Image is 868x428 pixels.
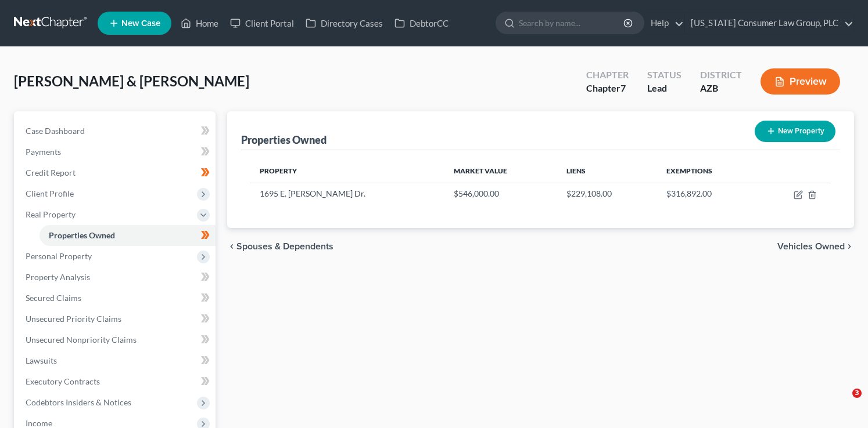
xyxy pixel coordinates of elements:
span: Executory Contracts [26,376,100,386]
th: Exemptions [657,159,758,183]
button: Vehicles Owned chevron_right [777,242,854,251]
td: 1695 E. [PERSON_NAME] Dr. [250,183,445,205]
a: [US_STATE] Consumer Law Group, PLC [685,13,853,34]
a: Case Dashboard [16,121,216,142]
td: $316,892.00 [657,183,758,205]
span: Personal Property [26,251,92,261]
a: DebtorCC [389,13,454,34]
span: Spouses & Dependents [236,242,333,251]
iframe: Intercom live chat [828,389,856,416]
span: Vehicles Owned [777,242,845,251]
span: Case Dashboard [26,126,85,136]
div: AZB [700,82,742,95]
i: chevron_right [845,242,854,251]
span: Unsecured Priority Claims [26,314,121,324]
span: 7 [620,82,626,93]
th: Liens [557,159,657,183]
th: Market Value [444,159,557,183]
a: Credit Report [16,162,216,183]
a: Properties Owned [40,225,216,246]
span: Properties Owned [49,230,115,240]
a: Unsecured Nonpriority Claims [16,329,216,350]
span: Real Property [26,209,76,219]
div: Properties Owned [241,133,327,147]
span: Income [26,418,52,428]
i: chevron_left [227,242,236,251]
a: Help [645,13,684,34]
span: New Case [121,19,160,28]
a: Executory Contracts [16,371,216,392]
div: Chapter [586,68,629,82]
span: Lawsuits [26,356,57,365]
input: Search by name... [519,12,625,34]
a: Unsecured Priority Claims [16,309,216,329]
span: Secured Claims [26,293,81,303]
span: Client Profile [26,188,74,198]
button: Preview [761,68,840,95]
span: [PERSON_NAME] & [PERSON_NAME] [14,72,249,89]
span: Property Analysis [26,272,90,282]
div: District [700,68,742,82]
div: Status [647,68,682,82]
span: 3 [852,389,862,398]
th: Property [250,159,445,183]
span: Credit Report [26,168,76,177]
a: Client Portal [224,13,300,34]
td: $546,000.00 [444,183,557,205]
a: Payments [16,142,216,162]
span: Payments [26,147,61,157]
div: Lead [647,82,682,95]
span: Codebtors Insiders & Notices [26,397,131,407]
div: Chapter [586,82,629,95]
a: Property Analysis [16,267,216,288]
a: Lawsuits [16,350,216,371]
a: Directory Cases [300,13,389,34]
button: New Property [755,121,835,142]
td: $229,108.00 [557,183,657,205]
a: Secured Claims [16,288,216,309]
span: Unsecured Nonpriority Claims [26,335,137,344]
a: Home [175,13,224,34]
button: chevron_left Spouses & Dependents [227,242,333,251]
